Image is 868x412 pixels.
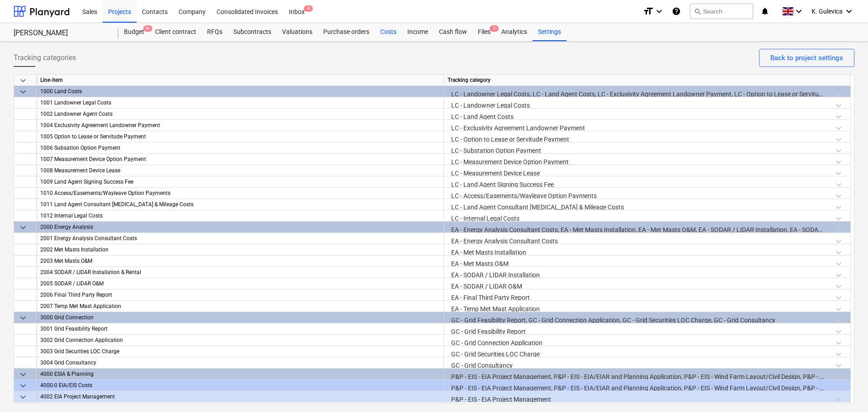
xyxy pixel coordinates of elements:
a: Analytics [496,23,533,41]
div: 2003 Met Masts O&M [40,256,440,267]
a: RFQs [202,23,228,41]
div: 1010 Access/Easements/Wayleave Option Payments [40,188,440,199]
a: Settings [533,23,566,41]
div: 1008 Measurement Device Lease [40,165,440,176]
div: 1001 Landowner Legal Costs [40,97,440,109]
div: 2002 Met Masts Installation [40,244,440,256]
span: 4 [304,5,313,12]
i: keyboard_arrow_down [844,6,854,17]
div: 2005 SODAR / LIDAR O&M [40,278,440,289]
a: Subcontracts [228,23,277,41]
div: Tracking category [444,75,851,86]
a: Valuations [277,23,318,41]
div: 1006 Subsation Option Payment [40,142,440,154]
div: 1007 Measurement Device Option Payment [40,154,440,165]
span: search [694,8,701,15]
span: keyboard_arrow_down [18,86,28,97]
a: Budget9+ [118,23,150,41]
div: 1009 Land Agent Signing Success Fee [40,176,440,188]
div: 1012 Internal Legal Costs [40,210,440,222]
div: Line-item [37,75,444,86]
a: Files1 [472,23,496,41]
a: Client contract [150,23,202,41]
div: 4002 EIA Project Management [40,391,440,403]
div: 3002 Grid Connection Application [40,335,440,346]
div: 4000 ESIA & Planning [40,369,440,380]
div: Files [472,23,496,41]
button: Back to project settings [759,49,854,67]
div: 4000-0 EIA/EIS Costs [40,380,440,391]
div: 1002 Landowner Agent Costs [40,109,440,120]
span: 1 [490,25,499,32]
span: K. Gulevica [811,8,843,15]
i: keyboard_arrow_down [793,6,804,17]
div: 3001 Grid Feasibility Report [40,323,440,335]
span: keyboard_arrow_down [18,75,28,86]
div: 2000 Energy Analysis [40,222,440,233]
button: Search [690,4,753,19]
div: Back to project settings [770,52,843,64]
div: 3003 Grid Securities LOC Charge [40,346,440,357]
span: keyboard_arrow_down [18,369,28,380]
div: [PERSON_NAME] [14,28,108,38]
span: keyboard_arrow_down [18,392,28,403]
div: 2004 SODAR / LIDAR Installation & Rental [40,267,440,278]
span: keyboard_arrow_down [18,313,28,323]
div: 1000 Land Costs [40,86,440,97]
i: Knowledge base [672,6,681,17]
span: Tracking categories [14,52,76,63]
div: 2006 Final Third Party Report [40,289,440,301]
span: 9+ [143,25,152,32]
div: 1004 Exclusivity Agreement Landowner Payment [40,120,440,131]
div: 1005 Option to Lease or Servitude Payment [40,131,440,142]
a: Costs [375,23,402,41]
i: notifications [760,6,769,17]
i: format_size [643,6,654,17]
div: 1011 Land Agent Consultant Retainer & Mileage Costs [40,199,440,210]
i: keyboard_arrow_down [654,6,665,17]
span: keyboard_arrow_down [18,222,28,233]
iframe: Chat Widget [823,369,868,412]
div: 2007 Temp Met Mast Application [40,301,440,312]
a: Purchase orders [318,23,375,41]
a: Income [402,23,434,41]
div: 3004 Grid Consultancy [40,357,440,369]
div: Budget [118,23,150,41]
div: 2001 Energy Analysis Consultant Costs [40,233,440,244]
a: Cash flow [434,23,472,41]
span: keyboard_arrow_down [18,380,28,391]
div: 3000 Grid Connection [40,312,440,323]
